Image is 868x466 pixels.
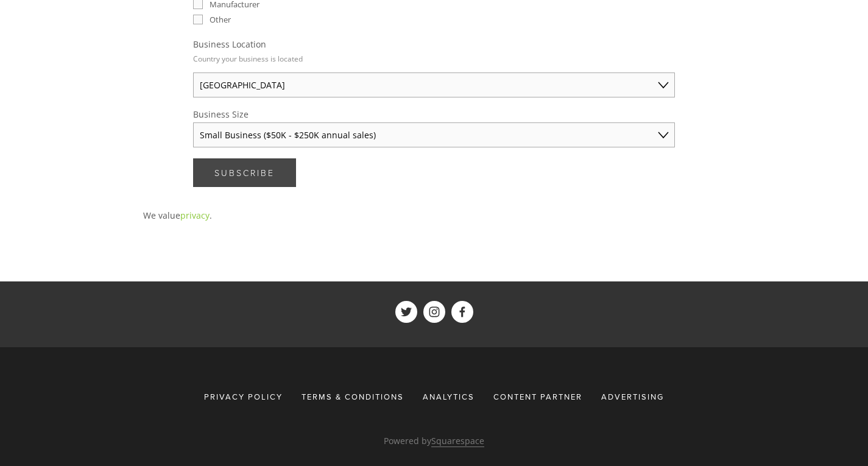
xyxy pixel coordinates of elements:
a: ShelfTrend [395,301,417,323]
a: Content Partner [485,386,590,408]
span: Advertising [601,391,664,402]
a: Advertising [593,386,664,408]
input: Other [193,15,203,24]
a: privacy [180,210,210,221]
span: Privacy Policy [204,391,283,402]
p: Powered by [143,433,725,448]
span: Business Size [193,108,249,120]
span: Business Location [193,38,266,50]
select: Business Size [193,122,675,147]
a: Squarespace [431,435,484,447]
a: Privacy Policy [204,386,291,408]
span: Subscribe [214,167,275,178]
a: Terms & Conditions [294,386,412,408]
select: Business Location [193,72,675,97]
button: SubscribeSubscribe [193,158,296,187]
span: Terms & Conditions [302,391,404,402]
p: Country your business is located [193,50,303,68]
a: ShelfTrend [451,301,473,323]
p: We value . [143,208,725,223]
span: Content Partner [493,391,582,402]
div: Analytics [415,386,482,408]
span: Other [210,14,231,25]
a: ShelfTrend [423,301,445,323]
